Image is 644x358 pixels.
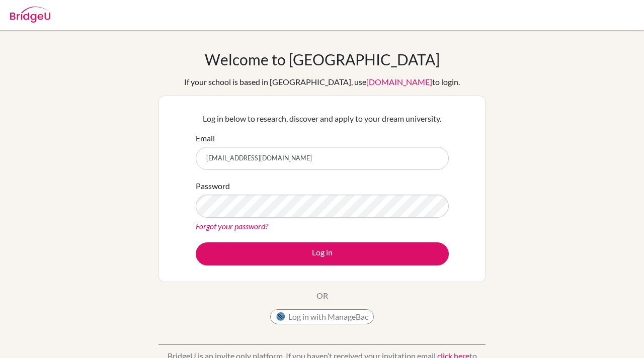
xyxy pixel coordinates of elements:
[205,50,440,68] h1: Welcome to [GEOGRAPHIC_DATA]
[10,7,50,23] img: Bridge-U
[366,77,432,86] a: [DOMAIN_NAME]
[196,132,215,144] label: Email
[270,309,374,324] button: Log in with ManageBac
[184,76,460,88] div: If your school is based in [GEOGRAPHIC_DATA], use to login.
[316,290,328,302] p: OR
[196,113,449,125] p: Log in below to research, discover and apply to your dream university.
[196,180,230,192] label: Password
[196,242,449,265] button: Log in
[196,221,268,231] a: Forgot your password?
